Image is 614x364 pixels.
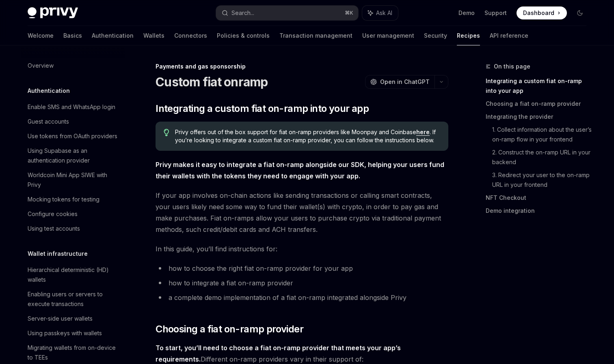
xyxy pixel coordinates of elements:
[28,170,120,190] div: Worldcoin Mini App SIWE with Privy
[376,9,392,17] span: Ask AI
[28,26,54,45] a: Welcome
[216,6,358,20] button: Search...⌘K
[156,190,448,235] span: If your app involves on-chain actions like sending transactions or calling smart contracts, your ...
[28,195,99,204] div: Mocking tokens for testing
[174,26,207,45] a: Connectors
[175,128,440,144] span: Privy offers out of the box support for fiat on-ramp providers like Moonpay and Coinbase . If you...
[484,9,507,17] a: Support
[457,26,480,45] a: Recipes
[21,114,125,129] a: Guest accounts
[345,10,353,16] span: ⌘ K
[28,117,69,126] div: Guest accounts
[28,131,117,141] div: Use tokens from OAuth providers
[486,75,593,97] a: Integrating a custom fiat on-ramp into your app
[28,209,78,219] div: Configure cookies
[28,146,120,165] div: Using Supabase as an authentication provider
[28,328,102,338] div: Using passkeys with wallets
[21,129,125,143] a: Use tokens from OAuth providers
[21,326,125,340] a: Using passkeys with wallets
[492,123,593,146] a: 1. Collect information about the user’s on-ramp flow in your frontend
[231,8,254,18] div: Search...
[28,249,88,259] h5: Wallet infrastructure
[486,110,593,123] a: Integrating the provider
[492,169,593,191] a: 3. Redirect your user to the on-ramp URL in your frontend
[143,26,164,45] a: Wallets
[156,263,448,274] li: how to choose the right fiat on-ramp provider for your app
[21,168,125,192] a: Worldcoin Mini App SIWE with Privy
[21,192,125,207] a: Mocking tokens for testing
[21,263,125,287] a: Hierarchical deterministic (HD) wallets
[28,265,120,285] div: Hierarchical deterministic (HD) wallets
[21,311,125,326] a: Server-side user wallets
[21,100,125,114] a: Enable SMS and WhatsApp login
[486,191,593,204] a: NFT Checkout
[365,75,435,89] button: Open in ChatGPT
[217,26,270,45] a: Policies & controls
[156,243,448,255] span: In this guide, you’ll find instructions for:
[156,161,444,180] strong: Privy makes it easy to integrate a fiat on-ramp alongside our SDK, helping your users fund their ...
[28,102,115,112] div: Enable SMS and WhatsApp login
[156,292,448,303] li: a complete demo implementation of a fiat on-ramp integrated alongside Privy
[362,6,398,20] button: Ask AI
[279,26,352,45] a: Transaction management
[28,7,78,19] img: dark logo
[156,75,268,89] h1: Custom fiat onramp
[156,62,448,71] div: Payments and gas sponsorship
[156,102,369,115] span: Integrating a custom fiat on-ramp into your app
[490,26,528,45] a: API reference
[486,97,593,110] a: Choosing a fiat on-ramp provider
[156,344,401,363] strong: To start, you’ll need to choose a fiat on-ramp provider that meets your app’s requirements.
[494,62,530,71] span: On this page
[28,289,120,309] div: Enabling users or servers to execute transactions
[416,128,430,136] a: here
[458,9,475,17] a: Demo
[28,224,80,233] div: Using test accounts
[156,277,448,289] li: how to integrate a fiat on-ramp provider
[28,86,70,96] h5: Authentication
[28,343,120,362] div: Migrating wallets from on-device to TEEs
[362,26,414,45] a: User management
[21,221,125,236] a: Using test accounts
[28,314,93,323] div: Server-side user wallets
[492,146,593,169] a: 2. Construct the on-ramp URL in your backend
[21,207,125,221] a: Configure cookies
[92,26,134,45] a: Authentication
[21,143,125,168] a: Using Supabase as an authentication provider
[523,9,554,17] span: Dashboard
[63,26,82,45] a: Basics
[517,6,567,19] a: Dashboard
[424,26,447,45] a: Security
[28,61,54,71] div: Overview
[164,129,169,136] svg: Tip
[21,58,125,73] a: Overview
[486,204,593,217] a: Demo integration
[573,6,586,19] button: Toggle dark mode
[380,78,430,86] span: Open in ChatGPT
[21,287,125,311] a: Enabling users or servers to execute transactions
[156,323,303,336] span: Choosing a fiat on-ramp provider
